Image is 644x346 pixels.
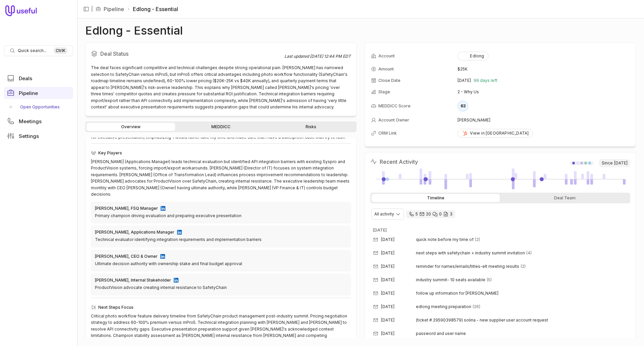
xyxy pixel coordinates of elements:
[4,102,73,112] a: Open Opportunities
[416,317,548,323] span: (ticket # 29590398579) solina - new supplier user account request
[458,87,630,97] td: 2 - Why Us
[458,129,533,138] a: View in [GEOGRAPHIC_DATA]
[475,237,480,242] span: 2 emails in thread
[370,158,418,166] h2: Recent Activity
[91,303,351,311] div: Next Steps Focus
[378,78,400,83] span: Close Date
[416,250,525,256] span: next steps with safetychain + industry summit invitation
[95,254,158,259] div: [PERSON_NAME], CEO & Owner
[378,66,394,72] span: Amount
[54,47,67,54] kbd: Ctrl K
[174,278,178,283] img: LinkedIn
[18,48,47,53] span: Quick search...
[4,115,73,127] a: Meetings
[91,64,351,110] div: The deal faces significant competitive and technical challenges despite strong operational pain. ...
[416,237,474,242] span: quick note before my time of
[373,228,387,233] time: [DATE]
[91,313,351,346] div: Critical photo workflow feature delivery timeline from SafetyChain product management post-indust...
[95,206,158,211] div: [PERSON_NAME], FSQ Manager
[81,4,91,14] button: Collapse sidebar
[599,159,630,167] span: Since
[614,160,628,166] time: [DATE]
[474,78,497,83] span: 99 days left
[501,194,629,202] div: Deal Team
[378,131,397,136] span: CRM Link
[458,115,630,126] td: [PERSON_NAME]
[372,194,500,202] div: Timeline
[406,210,455,218] div: 5 calls and 20 email threads
[284,54,351,59] div: Last updated
[458,101,468,111] div: 63
[95,236,347,243] div: Technical evaluator identifying integration requirements and implementation barriers
[91,5,93,13] span: |
[416,291,498,296] span: follow up information for [PERSON_NAME]
[91,149,351,157] div: Key Players
[310,54,351,59] time: [DATE] 12:44 PM EDT
[458,64,630,75] td: $25K
[462,131,529,136] div: View in [GEOGRAPHIC_DATA]
[487,277,492,283] span: 5 emails in thread
[19,91,38,96] span: Pipeline
[4,130,73,142] a: Settings
[85,27,183,35] h1: Edlong - Essential
[19,76,32,81] span: Deals
[521,264,526,269] span: 2 emails in thread
[381,331,394,336] time: [DATE]
[462,53,484,59] div: Edlong
[161,206,165,211] img: LinkedIn
[381,291,394,296] time: [DATE]
[416,304,471,309] span: edlong meeting preparation
[416,264,519,269] span: reminder for names/emails/titles-elt meeting results
[177,230,182,235] img: LinkedIn
[176,123,265,131] a: MEDDICC
[381,317,394,323] time: [DATE]
[381,277,394,283] time: [DATE]
[416,331,466,336] span: password and user name
[19,134,39,139] span: Settings
[4,102,73,112] div: Pipeline submenu
[381,237,394,242] time: [DATE]
[416,277,485,283] span: industry summit- 10 seats available
[378,89,390,95] span: Stage
[381,304,394,309] time: [DATE]
[95,212,347,219] div: Primary champion driving evaluation and preparing executive presentation
[91,48,284,59] h2: Deal Status
[95,260,347,267] div: Ultimate decision authority with ownership stake and final budget approval
[458,52,488,60] button: Edlong
[526,250,532,256] span: 4 emails in thread
[458,78,471,83] time: [DATE]
[4,87,73,99] a: Pipeline
[104,5,124,13] a: Pipeline
[87,123,175,131] a: Overview
[95,284,347,291] div: ProductVision advocate creating internal resistance to SafetyChain
[19,119,42,124] span: Meetings
[267,123,355,131] a: Risks
[160,254,165,259] img: LinkedIn
[378,103,411,109] span: MEDDICC Score
[381,250,394,256] time: [DATE]
[95,230,174,235] div: [PERSON_NAME], Applications Manager
[378,53,395,59] span: Account
[378,117,409,123] span: Account Owner
[127,5,178,13] li: Edlong - Essential
[95,278,171,283] div: [PERSON_NAME], Internal Stakeholder
[4,72,73,84] a: Deals
[381,264,394,269] time: [DATE]
[473,304,480,309] span: 26 emails in thread
[91,158,351,198] div: [PERSON_NAME] (Applications Manager) leads technical evaluation but identified API integration ba...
